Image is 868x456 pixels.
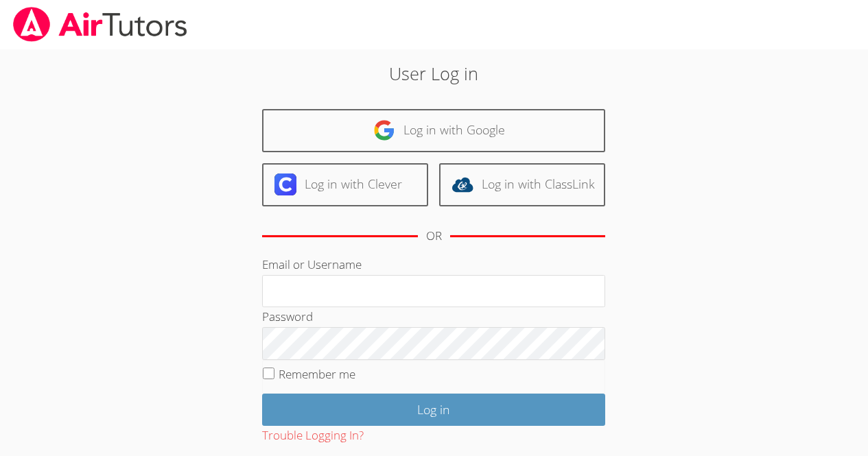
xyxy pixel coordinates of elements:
img: clever-logo-6eab21bc6e7a338710f1a6ff85c0baf02591cd810cc4098c63d3a4b26e2feb20.svg [274,173,296,195]
input: Log in [262,394,605,426]
h2: User Log in [200,60,668,86]
a: Log in with ClassLink [439,163,605,206]
label: Remember me [279,366,355,382]
a: Log in with Google [262,109,605,152]
img: google-logo-50288ca7cdecda66e5e0955fdab243c47b7ad437acaf1139b6f446037453330a.svg [373,119,395,141]
label: Password [262,309,313,324]
a: Log in with Clever [262,163,428,206]
div: OR [426,226,442,246]
label: Email or Username [262,256,362,272]
img: airtutors_banner-c4298cdbf04f3fff15de1276eac7730deb9818008684d7c2e4769d2f7ddbe033.png [12,7,189,42]
img: classlink-logo-d6bb404cc1216ec64c9a2012d9dc4662098be43eaf13dc465df04b49fa7ab582.svg [451,173,473,195]
button: Trouble Logging In? [262,426,364,446]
